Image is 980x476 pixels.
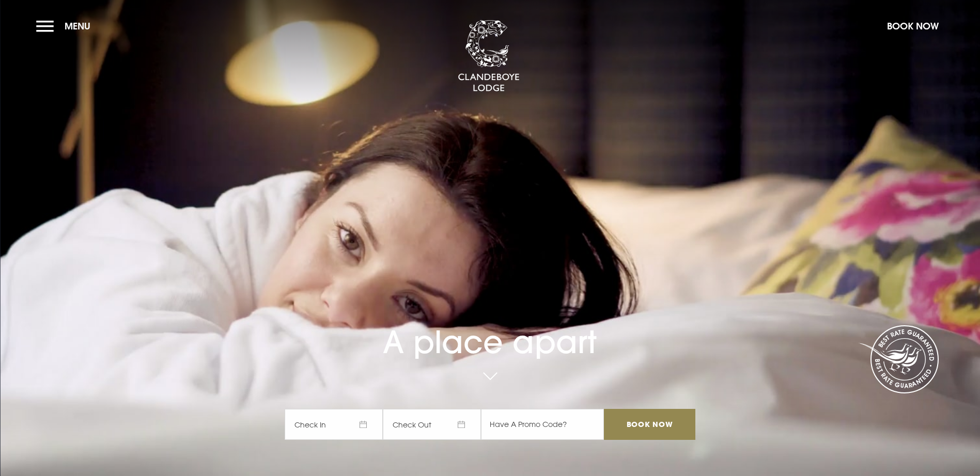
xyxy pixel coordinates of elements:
[882,15,944,37] button: Book Now
[481,409,604,440] input: Have A Promo Code?
[285,409,383,440] span: Check In
[383,409,481,440] span: Check Out
[458,20,520,92] img: Clandeboye Lodge
[285,295,695,360] h1: A place apart
[604,409,695,440] input: Book Now
[65,20,90,32] span: Menu
[36,15,96,37] button: Menu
